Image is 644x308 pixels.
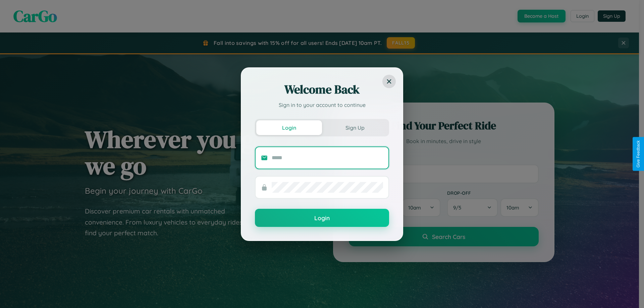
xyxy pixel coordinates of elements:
[255,81,389,98] h2: Welcome Back
[255,209,389,227] button: Login
[322,120,388,135] button: Sign Up
[255,101,389,109] p: Sign in to your account to continue
[636,140,641,168] div: Give Feedback
[256,120,322,135] button: Login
